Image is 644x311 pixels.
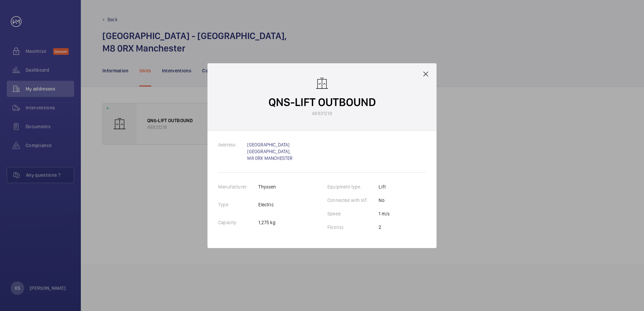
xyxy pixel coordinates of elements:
[218,220,248,225] label: Capacity:
[258,219,276,226] p: 1,275 kg
[327,224,355,230] label: Floor(s):
[258,201,276,208] p: Electric
[218,142,247,147] label: Address:
[218,202,239,207] label: Type
[327,211,352,216] label: Speed:
[218,184,258,189] label: Manufacturer:
[379,183,390,190] p: Lift
[247,142,292,161] a: [GEOGRAPHIC_DATA] [GEOGRAPHIC_DATA], M8 0RX MANCHESTER
[327,184,372,189] label: Equipment type:
[379,197,390,204] p: No
[315,77,329,90] img: elevator.svg
[312,110,332,117] p: 48931218
[258,183,276,190] p: Thyssen
[379,210,390,217] p: 1 m/s
[268,94,376,110] p: QNS-LIFT OUTBOUND
[379,224,390,231] p: 2
[327,198,379,203] label: Connected with IoT:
